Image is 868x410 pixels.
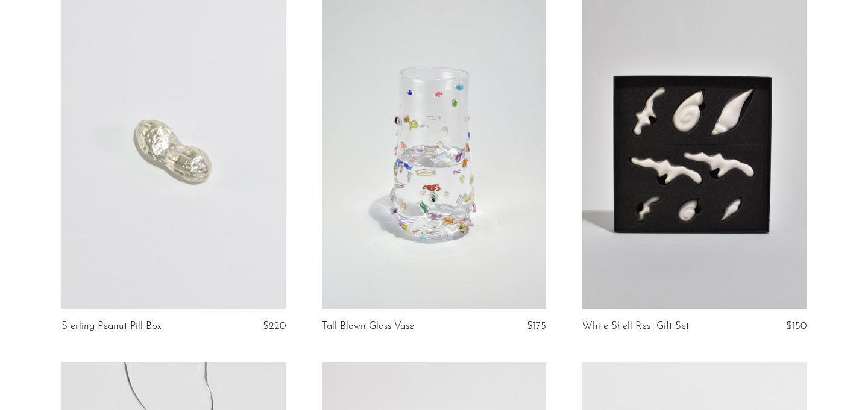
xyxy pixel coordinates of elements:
[322,321,414,332] a: Tall Blown Glass Vase
[582,321,689,332] a: White Shell Rest Gift Set
[786,321,807,331] span: $150
[527,321,546,331] span: $175
[61,321,162,332] a: Sterling Peanut Pill Box
[263,321,286,331] span: $220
